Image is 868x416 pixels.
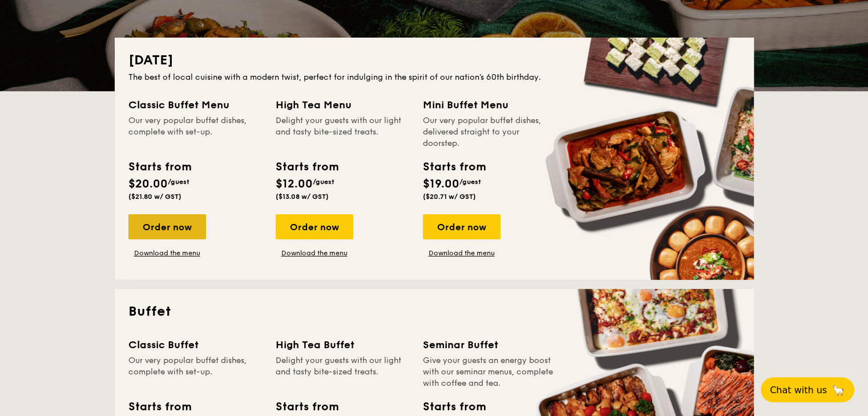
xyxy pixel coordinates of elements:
div: Starts from [276,398,338,415]
span: 🦙 [831,384,845,397]
span: /guest [459,178,481,186]
div: Starts from [276,158,338,176]
span: ($13.08 w/ GST) [276,193,329,201]
div: Seminar Buffet [423,337,556,353]
span: /guest [168,178,189,186]
span: Chat with us [770,385,827,395]
div: High Tea Menu [276,97,409,113]
div: Order now [423,214,500,239]
a: Download the menu [276,248,353,258]
div: Our very popular buffet dishes, complete with set-up. [128,355,262,389]
div: Starts from [423,398,485,415]
a: Download the menu [423,248,500,258]
span: ($21.80 w/ GST) [128,193,181,201]
span: ($20.71 w/ GST) [423,193,476,201]
div: Order now [276,214,353,239]
span: $20.00 [128,177,168,191]
div: Give your guests an energy boost with our seminar menus, complete with coffee and tea. [423,355,556,389]
div: Classic Buffet [128,337,262,353]
div: Starts from [128,158,191,176]
div: Starts from [423,158,485,176]
div: Starts from [128,398,191,415]
span: /guest [313,178,334,186]
span: $19.00 [423,177,459,191]
div: Mini Buffet Menu [423,97,556,113]
h2: [DATE] [128,51,740,70]
div: Delight your guests with our light and tasty bite-sized treats. [276,115,409,149]
div: Classic Buffet Menu [128,97,262,113]
div: Delight your guests with our light and tasty bite-sized treats. [276,355,409,389]
div: The best of local cuisine with a modern twist, perfect for indulging in the spirit of our nation’... [128,72,740,83]
button: Chat with us🦙 [761,377,854,402]
span: $12.00 [276,177,313,191]
div: Our very popular buffet dishes, complete with set-up. [128,115,262,149]
a: Download the menu [128,248,206,258]
div: High Tea Buffet [276,337,409,353]
div: Our very popular buffet dishes, delivered straight to your doorstep. [423,115,556,149]
div: Order now [128,214,206,239]
h2: Buffet [128,303,740,321]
